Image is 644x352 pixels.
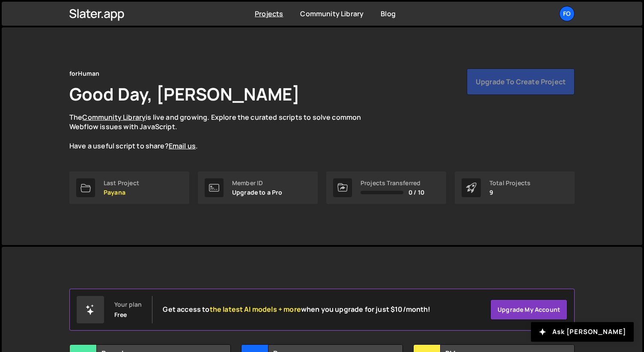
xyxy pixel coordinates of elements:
h2: Get access to when you upgrade for just $10/month! [163,305,430,314]
div: Free [114,311,127,318]
label: View Mode [523,288,555,295]
a: Last Project Payana [69,172,189,204]
a: Blog [381,9,396,18]
span: 0 / 10 [408,189,424,196]
a: Email us [169,141,196,151]
a: Projects [255,9,283,18]
div: Projects Transferred [361,180,424,186]
h1: Good Day, [PERSON_NAME] [69,82,300,106]
span: the latest AI models + more [210,305,301,314]
a: fo [559,6,575,21]
div: Member ID [232,180,283,186]
label: Created By [388,288,421,295]
div: Your plan [114,301,142,308]
p: Upgrade to a Pro [232,189,283,196]
p: 9 [489,189,531,196]
p: The is live and growing. Explore the curated scripts to solve common Webflow issues with JavaScri... [69,112,378,151]
a: Community Library [82,112,146,122]
button: Ask [PERSON_NAME] [531,322,634,342]
a: Upgrade my account [490,299,567,320]
div: forHuman [69,68,99,79]
label: Search for a project [69,288,127,295]
div: Total Projects [489,180,531,186]
div: Last Project [104,180,139,186]
p: Payana [104,189,139,196]
a: Community Library [300,9,364,18]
